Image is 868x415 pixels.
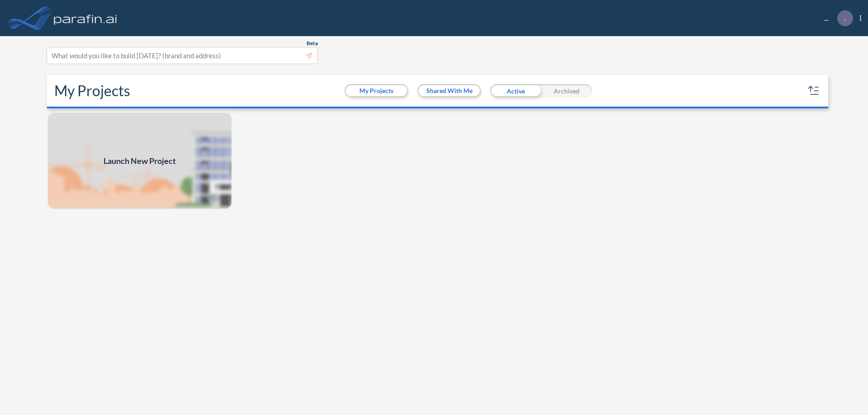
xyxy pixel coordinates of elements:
[54,82,130,99] h2: My Projects
[47,112,232,210] img: add
[104,155,176,167] span: Launch New Project
[346,85,407,96] button: My Projects
[52,9,119,27] img: logo
[419,85,480,96] button: Shared With Me
[541,84,592,98] div: Archived
[307,40,318,47] span: Beta
[844,14,846,22] p: .
[811,10,861,26] div: ...
[807,84,821,98] button: sort
[47,112,232,210] a: Launch New Project
[490,84,541,98] div: Active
